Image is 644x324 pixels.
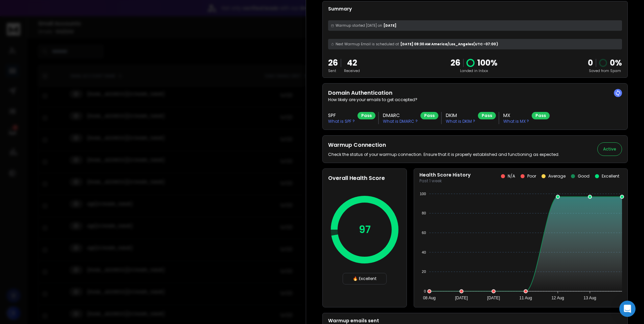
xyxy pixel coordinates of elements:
p: Average [548,173,566,179]
p: Health Score History [419,171,470,178]
p: How likely are your emails to get accepted? [328,97,622,102]
p: Past 1 week [419,178,470,184]
p: 0 % [610,57,622,68]
h3: MX [503,112,529,119]
p: 42 [344,57,360,68]
div: [DATE] [328,20,622,31]
button: Active [597,142,622,156]
h3: SPF [328,112,355,119]
div: [DATE] 09:30 AM America/Los_Angeles (UTC -07:00 ) [328,39,622,49]
p: Landed in Inbox [451,68,498,73]
tspan: [DATE] [487,296,500,300]
div: Open Intercom Messenger [619,301,636,317]
p: What is DMARC ? [383,119,418,124]
div: Pass [420,112,438,119]
p: Summary [328,5,622,12]
p: 26 [451,57,460,68]
h2: Domain Authentication [328,89,622,97]
div: Pass [478,112,496,119]
p: N/A [508,173,515,179]
p: Excellent [602,173,619,179]
h2: Warmup Connection [328,141,559,149]
p: 97 [359,224,371,236]
span: Warmup started [DATE] on [336,23,382,28]
h2: Overall Health Score [328,174,401,182]
p: What is DKIM ? [446,119,475,124]
p: 26 [328,57,338,68]
strong: 0 [588,57,593,68]
p: Warmup emails sent [328,317,622,324]
p: What is MX ? [503,119,529,124]
div: Pass [532,112,550,119]
tspan: 11 Aug [519,296,532,300]
tspan: 80 [422,211,426,215]
p: Received [344,68,360,73]
h3: DMARC [383,112,418,119]
tspan: 20 [422,270,426,274]
p: Good [578,173,590,179]
tspan: 12 Aug [551,296,564,300]
h3: DKIM [446,112,475,119]
tspan: 0 [424,289,426,293]
p: Check the status of your warmup connection. Ensure that it is properly established and functionin... [328,152,559,157]
tspan: 08 Aug [423,296,436,300]
span: Next Warmup Email is scheduled at [336,42,399,47]
p: What is SPF ? [328,119,355,124]
div: 🔥 Excellent [343,273,387,284]
div: Pass [358,112,375,119]
tspan: 40 [422,250,426,254]
p: Poor [527,173,536,179]
tspan: 60 [422,231,426,235]
tspan: 13 Aug [583,296,596,300]
tspan: [DATE] [455,296,468,300]
tspan: 100 [420,192,426,196]
p: 100 % [477,57,498,68]
p: Saved from Spam [588,68,622,73]
p: Sent [328,68,338,73]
